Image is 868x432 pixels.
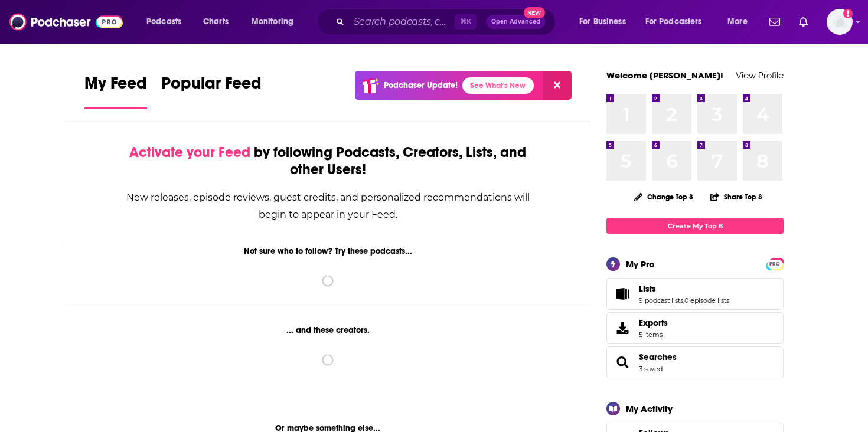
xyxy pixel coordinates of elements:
input: Search podcasts, credits, & more... [349,12,455,31]
div: My Activity [626,403,673,414]
a: Welcome [PERSON_NAME]! [606,70,723,81]
span: Podcasts [146,14,181,30]
div: by following Podcasts, Creators, Lists, and other Users! [125,144,531,178]
span: PRO [768,260,782,269]
button: open menu [243,12,309,31]
span: My Feed [84,73,147,100]
span: ⌘ K [455,14,477,30]
span: Exports [639,318,668,328]
button: open menu [571,12,641,31]
div: Search podcasts, credits, & more... [328,8,567,35]
span: Charts [203,14,229,30]
button: open menu [138,12,197,31]
span: Exports [611,320,634,336]
a: See What's New [462,77,534,94]
button: Open AdvancedNew [486,15,546,29]
div: ... and these creators. [66,325,590,335]
span: Logged in as derettb [827,9,853,35]
span: Activate your Feed [129,143,250,161]
button: open menu [719,12,762,31]
a: View Profile [736,70,784,81]
span: Searches [606,346,784,378]
a: PRO [768,259,782,268]
div: New releases, episode reviews, guest credits, and personalized recommendations will begin to appe... [125,189,531,223]
a: 3 saved [639,365,663,373]
a: 0 episode lists [684,296,729,305]
a: My Feed [84,73,147,109]
a: Lists [611,286,634,302]
a: Searches [611,354,634,371]
div: Not sure who to follow? Try these podcasts... [66,246,590,256]
p: Podchaser Update! [384,80,458,90]
span: New [524,7,545,18]
a: Show notifications dropdown [794,12,812,32]
span: For Podcasters [645,14,702,30]
div: My Pro [626,258,655,270]
span: , [683,296,684,305]
a: Searches [639,352,677,362]
a: Popular Feed [161,73,262,109]
a: Show notifications dropdown [765,12,785,32]
span: Popular Feed [161,73,262,100]
button: open menu [638,12,719,31]
img: Podchaser - Follow, Share and Rate Podcasts [9,11,123,33]
span: Open Advanced [491,19,540,25]
button: Show profile menu [827,9,853,35]
a: Charts [195,12,236,31]
span: Monitoring [252,14,293,30]
svg: Add a profile image [843,9,853,18]
span: More [727,14,748,30]
a: Exports [606,312,784,344]
a: 9 podcast lists [639,296,683,305]
button: Share Top 8 [710,185,763,208]
a: Lists [639,283,729,294]
span: Lists [606,278,784,310]
span: Lists [639,283,656,294]
span: For Business [579,14,626,30]
button: Change Top 8 [627,189,700,204]
img: User Profile [827,9,853,35]
a: Create My Top 8 [606,218,784,234]
span: 5 items [639,330,668,339]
